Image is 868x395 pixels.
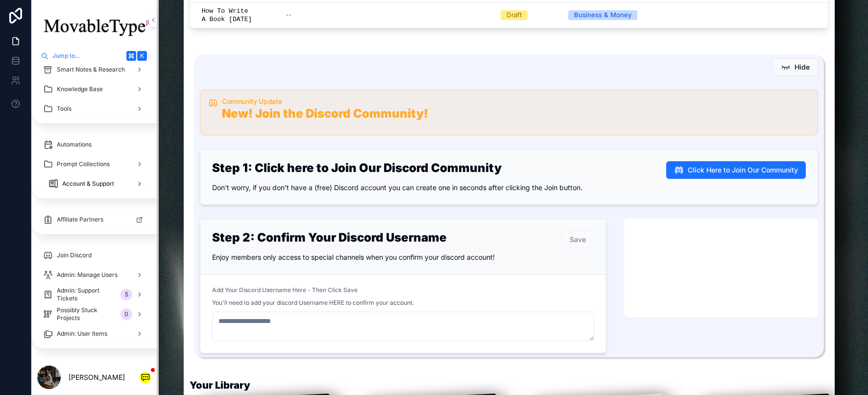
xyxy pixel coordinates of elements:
[37,47,151,65] button: Jump to...K
[286,11,291,20] span: --
[37,266,151,284] a: Admin: Manage Users
[57,66,125,74] span: Smart Notes & Research
[57,160,110,168] span: Prompt Collections
[506,10,522,20] div: Draft
[43,175,151,193] a: Account & Support
[212,286,358,294] span: Add Your Discord Username Here - Then Click Save
[666,161,806,179] button: Click Here to Join Our Community
[121,308,132,320] div: 0
[57,141,92,148] span: Automations
[57,216,103,223] span: Affiliate Partners
[37,12,151,43] img: App logo
[568,10,817,20] a: Business & Money
[37,61,151,78] a: Smart Notes & Research
[57,251,92,259] span: Join Discord
[57,306,117,322] span: Possibly Stuck Projects
[37,80,151,98] a: Knowledge Base
[212,183,582,192] span: Don't worry, if you don't have a (free) Discord account you can create one in seconds after click...
[212,161,502,175] h2: Step 1: Click here to Join Our Discord Community
[57,287,117,302] span: Admin: Support Tickets
[52,52,122,60] span: Jump to...
[772,58,818,76] button: Hide
[57,271,118,279] span: Admin: Manage Users
[121,289,132,300] div: 5
[688,165,798,175] span: Click Here to Join Our Community
[57,85,103,93] span: Knowledge Base
[69,371,125,383] p: [PERSON_NAME]
[212,299,414,307] span: You'll need to add your discord Username HERE to confirm your account.
[37,211,151,228] a: Affiliate Partners
[795,62,810,72] span: Hide
[202,7,274,24] a: How to Write a Book [DATE]
[37,247,151,264] a: Join Discord
[37,100,151,118] a: Tools
[57,105,72,113] span: Tools
[138,52,146,60] span: K
[501,10,562,20] a: Draft
[57,330,107,338] span: Admin: User Items
[190,379,250,391] h1: Your Library
[37,325,151,343] a: Admin: User Items
[212,231,447,245] h2: Step 2: Confirm Your Discord Username
[286,11,489,20] a: --
[62,180,114,188] span: Account & Support
[37,305,151,323] a: Possibly Stuck Projects0
[222,107,810,121] h2: New! Join the Discord Community!
[222,107,810,121] div: ## New! Join the Discord Community!
[37,136,151,153] a: Automations
[37,155,151,173] a: Prompt Collections
[222,98,810,105] h5: Community Update
[212,253,495,261] span: Enjoy members only access to special channels when you confirm your discord account!
[31,65,157,360] div: scrollable content
[37,286,151,303] a: Admin: Support Tickets5
[574,10,631,20] div: Business & Money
